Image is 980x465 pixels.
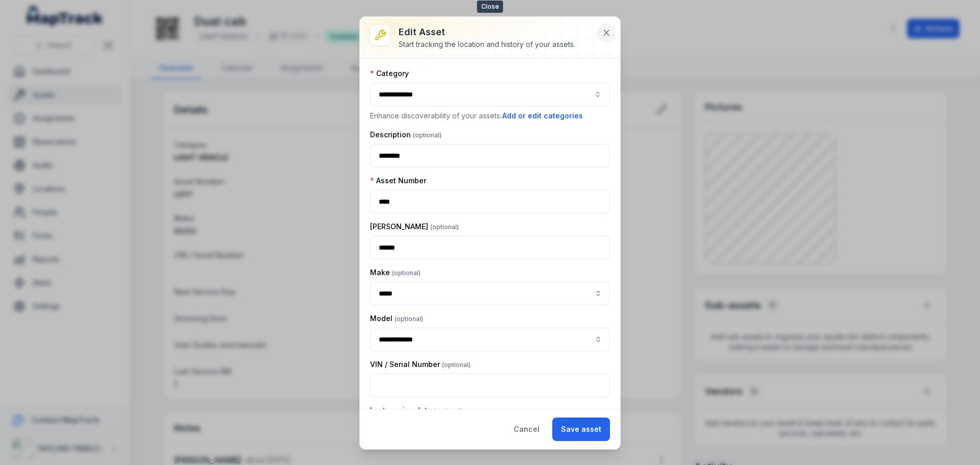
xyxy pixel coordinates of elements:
button: Cancel [505,418,548,441]
label: Category [370,68,409,79]
label: Make [370,267,421,278]
label: Model [370,313,423,324]
label: [PERSON_NAME] [370,222,459,232]
label: Last service date [370,405,462,415]
h3: Edit asset [399,25,575,39]
button: Save asset [552,418,610,441]
span: Close [477,1,503,13]
button: Add or edit categories [502,110,583,121]
div: Start tracking the location and history of your assets. [399,39,575,50]
label: Asset Number [370,176,426,186]
input: asset-edit:cf[ae4a1d51-2979-4ccc-9d38-fb2d725ddeb7]-label [370,282,610,305]
label: VIN / Serial Number [370,359,471,370]
input: asset-edit:cf[6164d2bb-9879-46d4-bac2-97037c0c819c]-label [370,328,610,351]
label: Description [370,130,442,140]
p: Enhance discoverability of your assets. [370,110,610,121]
